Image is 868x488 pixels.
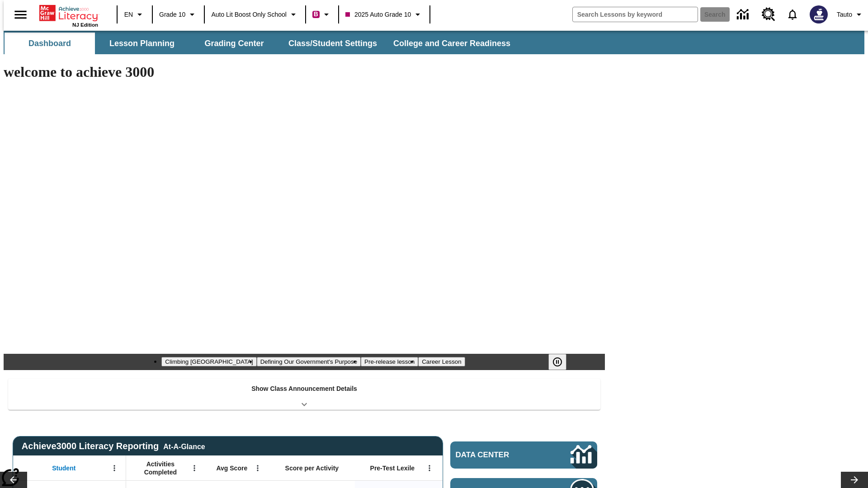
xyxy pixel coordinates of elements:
[161,357,256,366] button: Slide 1 Climbing Mount Tai
[251,461,264,475] button: Open Menu
[573,7,698,22] input: search field
[731,2,756,27] a: Data Center
[39,4,98,22] a: Home
[5,33,95,54] button: Dashboard
[208,6,302,23] button: School: Auto Lit Boost only School, Select your school
[216,464,247,472] span: Avg Score
[4,64,605,80] h1: welcome to achieve 3000
[285,464,339,472] span: Score per Activity
[156,6,201,23] button: Grade: Grade 10, Select a grade
[804,3,833,26] button: Select a new avatar
[548,354,576,370] div: Pause
[281,33,384,54] button: Class/Student Settings
[837,10,852,19] span: Tauto
[7,1,34,28] button: Open side menu
[4,31,864,54] div: SubNavbar
[124,10,133,19] span: EN
[72,22,98,28] span: NJ Edition
[120,6,149,23] button: Language: EN, Select a language
[39,3,98,28] div: Home
[211,10,287,19] span: Auto Lit Boost only School
[456,450,540,460] span: Data Center
[314,9,318,20] span: B
[345,10,411,19] span: 2025 Auto Grade 10
[8,379,600,410] div: Show Class Announcement Details
[309,6,335,23] button: Boost Class color is violet red. Change class color
[4,33,519,54] div: SubNavbar
[841,472,868,488] button: Lesson carousel, Next
[833,6,868,23] button: Profile/Settings
[163,441,205,451] div: At-A-Glance
[251,384,357,394] p: Show Class Announcement Details
[361,357,418,366] button: Slide 3 Pre-release lesson
[52,464,75,472] span: Student
[159,10,185,19] span: Grade 10
[370,464,415,472] span: Pre-Test Lexile
[423,461,436,475] button: Open Menu
[756,2,781,27] a: Resource Center, Will open in new tab
[810,5,828,23] img: Avatar
[131,460,190,476] span: Activities Completed
[342,6,427,23] button: Class: 2025 Auto Grade 10, Select your class
[418,357,465,366] button: Slide 4 Career Lesson
[22,441,205,451] span: Achieve3000 Literacy Reporting
[97,33,187,54] button: Lesson Planning
[548,354,566,370] button: Pause
[108,461,121,475] button: Open Menu
[188,461,201,475] button: Open Menu
[386,33,518,54] button: College and Career Readiness
[189,33,279,54] button: Grading Center
[257,357,361,366] button: Slide 2 Defining Our Government's Purpose
[781,3,804,26] a: Notifications
[450,441,597,469] a: Data Center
